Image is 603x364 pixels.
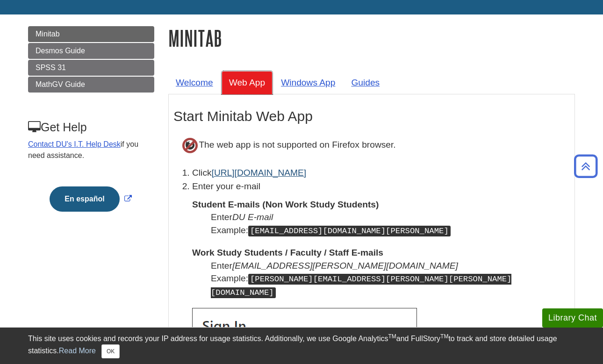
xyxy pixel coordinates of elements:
[28,26,154,228] div: Guide Page Menu
[168,26,575,50] h1: Minitab
[36,30,60,38] span: Minitab
[173,129,570,162] p: The web app is not supported on Firefox browser.
[28,43,154,59] a: Desmos Guide
[47,195,134,203] a: Link opens in new window
[211,274,511,298] kbd: [PERSON_NAME][EMAIL_ADDRESS][PERSON_NAME][PERSON_NAME][DOMAIN_NAME]
[211,259,570,299] dd: Enter Example:
[192,198,570,211] dt: Student E-mails (Non Work Study Students)
[212,168,307,178] a: [URL][DOMAIN_NAME]
[248,226,451,236] kbd: [EMAIL_ADDRESS][DOMAIN_NAME][PERSON_NAME]
[101,344,120,358] button: Close
[388,333,396,340] sup: TM
[28,333,575,358] div: This site uses cookies and records your IP address for usage statistics. Additionally, we use Goo...
[571,160,601,172] a: Back to Top
[50,186,119,212] button: En español
[232,261,458,271] i: [EMAIL_ADDRESS][PERSON_NAME][DOMAIN_NAME]
[542,308,603,328] button: Library Chat
[344,71,387,94] a: Guides
[440,333,448,340] sup: TM
[28,26,154,42] a: Minitab
[36,80,85,88] span: MathGV Guide
[192,246,570,259] dt: Work Study Students / Faculty / Staff E-mails
[36,64,66,71] span: SPSS 31
[211,211,570,237] dd: Enter Example:
[28,121,153,134] h3: Get Help
[232,212,273,222] i: DU E-mail
[173,108,570,124] h2: Start Minitab Web App
[192,180,570,193] p: Enter your e-mail
[59,347,96,355] a: Read More
[28,60,154,76] a: SPSS 31
[28,139,153,161] p: if you need assistance.
[222,71,273,94] a: Web App
[168,71,221,94] a: Welcome
[28,140,121,148] a: Contact DU's I.T. Help Desk
[192,166,570,180] li: Click
[273,71,343,94] a: Windows App
[36,47,85,55] span: Desmos Guide
[28,77,154,93] a: MathGV Guide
